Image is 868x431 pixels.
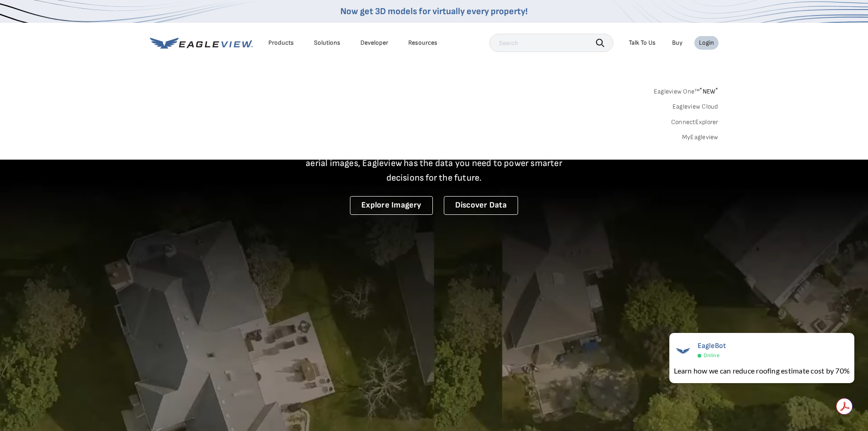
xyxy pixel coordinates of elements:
[674,365,850,376] div: Learn how we can reduce roofing estimate cost by 70%
[673,103,719,111] a: Eagleview Cloud
[350,196,433,215] a: Explore Imagery
[698,342,726,350] span: EagleBot
[654,85,719,95] a: Eagleview One™*NEW*
[674,342,692,360] img: EagleBot
[314,39,340,47] div: Solutions
[699,88,718,95] span: NEW
[360,39,388,47] a: Developer
[699,39,714,47] div: Login
[295,141,574,185] p: A new era starts here. Built on more than 3.5 billion high-resolution aerial images, Eagleview ha...
[672,39,683,47] a: Buy
[671,118,719,126] a: ConnectExplorer
[682,133,719,141] a: MyEagleview
[340,6,528,17] a: Now get 3D models for virtually every property!
[444,196,518,215] a: Discover Data
[629,39,656,47] div: Talk To Us
[704,352,719,359] span: Online
[408,39,437,47] div: Resources
[268,39,294,47] div: Products
[489,34,613,52] input: Search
